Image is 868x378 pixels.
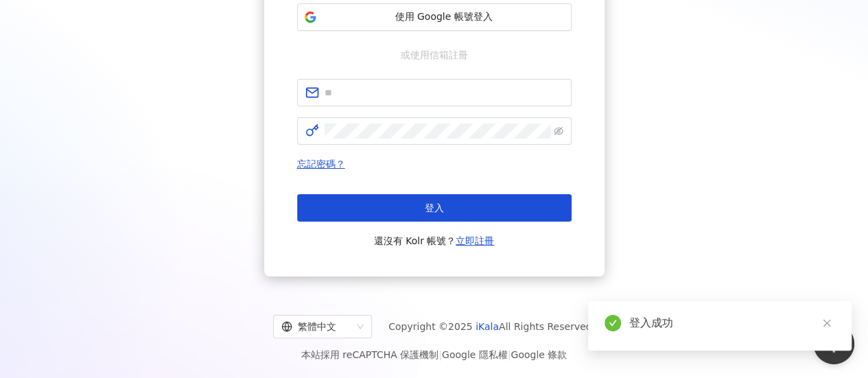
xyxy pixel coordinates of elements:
[476,321,499,332] a: iKala
[605,315,621,331] span: check-circle
[301,346,567,363] span: 本站採用 reCAPTCHA 保護機制
[388,318,595,335] span: Copyright © 2025 All Rights Reserved.
[425,202,444,213] span: 登入
[374,233,495,249] span: 還沒有 Kolr 帳號？
[281,316,351,338] div: 繁體中文
[554,126,563,136] span: eye-invisible
[508,349,511,360] span: |
[297,158,345,169] a: 忘記密碼？
[456,235,494,246] a: 立即註冊
[297,194,572,222] button: 登入
[322,10,565,24] span: 使用 Google 帳號登入
[438,349,442,360] span: |
[511,349,567,360] a: Google 條款
[297,3,572,31] button: 使用 Google 帳號登入
[822,318,832,328] span: close
[391,47,478,62] span: 或使用信箱註冊
[629,315,835,331] div: 登入成功
[442,349,508,360] a: Google 隱私權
